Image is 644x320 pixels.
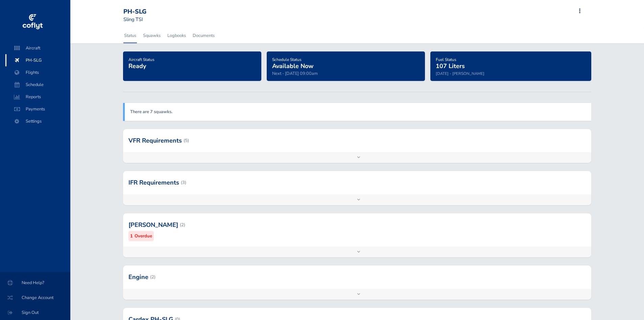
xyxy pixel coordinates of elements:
span: Schedule [12,79,64,91]
a: There are 7 squawks. [130,109,172,115]
span: Payments [12,103,64,115]
small: Sling TSI [123,16,143,23]
small: [DATE] - [PERSON_NAME] [436,71,484,76]
span: Ready [128,62,146,70]
span: Flights [12,66,64,79]
span: Available Now [272,62,313,70]
span: Schedule Status [272,57,302,62]
small: Overdue [135,233,152,240]
a: Schedule StatusAvailable Now [272,55,313,70]
span: Aircraft [12,42,64,54]
a: Status [123,28,137,43]
a: Logbooks [167,28,187,43]
span: Reports [12,91,64,103]
a: Documents [192,28,215,43]
div: PH-SLG [123,8,172,16]
span: Aircraft Status [128,57,154,62]
span: Settings [12,115,64,127]
img: coflyt logo [21,12,44,32]
span: Fuel Status [436,57,456,62]
span: Next - [DATE] 09:00am [272,70,318,77]
a: Squawks [142,28,161,43]
span: 107 Liters [436,62,465,70]
span: PH-SLG [12,54,64,66]
span: Change Account [8,292,62,304]
span: Need Help? [8,277,62,289]
span: Sign Out [8,306,62,319]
